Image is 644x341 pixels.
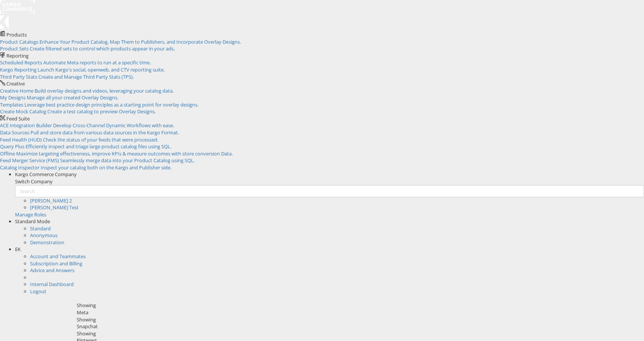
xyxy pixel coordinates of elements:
[15,211,46,218] a: Manage Roles
[47,108,156,115] span: Create a test catalog to preview Overlay Designs.
[15,218,50,225] span: Standard Mode
[30,232,58,239] a: Anonymous
[16,150,233,157] span: Maximize targeting effectiveness, improve KPIs & measure outcomes with store conversion Data.
[77,302,639,309] div: Showing
[43,59,151,66] span: Automate Meta reports to run at a specific time.
[38,66,165,73] span: Launch Kargo's social, openweb, and CTV reporting suite.
[38,73,134,80] span: Create and Manage Third Party Stats (TPS).
[6,80,25,87] span: Creative
[6,52,29,59] span: Reporting
[30,281,74,288] a: Internal Dashboard
[30,288,46,295] a: Logout
[30,260,82,267] a: Subscription and Billing
[77,316,639,323] div: Showing
[30,129,179,136] span: Pull and store data from various data sources in the Kargo Format.
[77,330,639,337] div: Showing
[53,122,174,129] span: Develop Cross-Channel Dynamic Workflows with ease.
[15,171,77,178] span: Kargo Commerce Company
[15,178,644,185] div: Switch Company
[30,253,86,260] a: Account and Teammates
[41,164,171,171] span: Inspect your catalog both on the Kargo and Publisher side.
[30,45,175,52] span: Create filtered sets to control which products appear in your ads.
[15,246,21,253] span: EK
[30,204,79,211] a: [PERSON_NAME] Test
[15,185,644,197] input: Search
[30,267,74,274] a: Advice and Answers
[27,94,118,101] span: Manage all your created Overlay Designs.
[35,87,174,94] span: Build overlay designs and videos, leveraging your catalog data.
[60,157,195,164] span: Seamlessly merge data into your Product Catalog using SQL.
[24,101,199,108] span: Leverage best practice design principles as a starting point for overlay designs.
[30,225,51,232] a: Standard
[39,38,241,45] span: Enhance Your Product Catalog, Map Them to Publishers, and Incorporate Overlay Designs.
[30,239,64,246] a: Demonstration
[77,309,639,316] div: Meta
[77,323,639,330] div: Snapchat
[43,136,158,143] span: Check the status of your feeds that were processed.
[6,31,27,38] span: Products
[6,115,30,122] span: Feed Suite
[30,197,72,204] a: [PERSON_NAME] 2
[26,143,171,150] span: Efficiently inspect and triage large product catalog files using SQL.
